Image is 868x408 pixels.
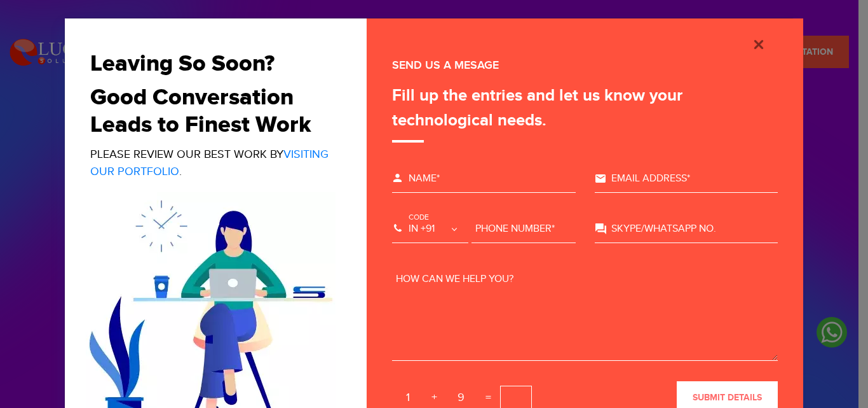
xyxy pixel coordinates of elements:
[740,34,778,52] button: Close
[90,146,332,180] p: Please review our best work by .
[693,392,762,403] span: submit details
[479,388,498,407] span: =
[392,57,778,74] div: SEND US A MESAGE
[392,83,778,143] div: Fill up the entries and let us know your technological needs.
[90,148,329,178] a: Visiting Our Portfolio
[90,50,332,78] h2: Leaving So Soon?
[751,37,766,52] img: cross_icon.png
[426,388,442,407] span: +
[90,84,332,139] h2: Good Conversation Leads to Finest Work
